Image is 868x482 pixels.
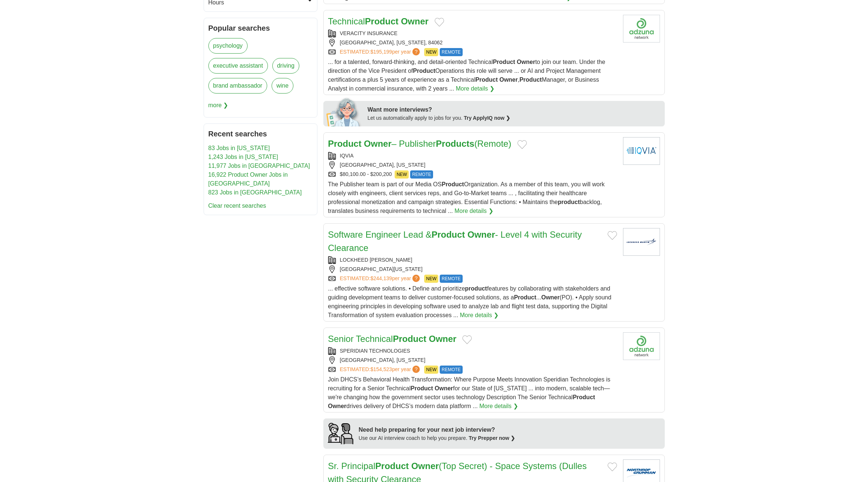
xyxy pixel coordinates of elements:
a: brand ambassador [208,78,267,94]
img: Company logo [623,332,660,360]
button: Add to favorite jobs [517,140,527,149]
a: Senior TechnicalProduct Owner [328,334,457,344]
span: $195,199 [370,49,392,55]
div: $80,100.00 - $200,200 [328,170,617,179]
strong: product [558,199,580,205]
span: Join DHCS’s Behavioral Health Transformation: Where Purpose Meets Innovation Speridian Technologi... [328,376,610,409]
a: ESTIMATED:$154,523per year? [340,366,422,374]
div: Use our AI interview coach to help you prepare. [359,434,515,442]
span: ? [412,366,420,373]
strong: Owner [429,334,457,344]
strong: Owner [499,77,518,83]
button: Add to favorite jobs [607,231,617,240]
span: ? [412,275,420,282]
strong: Owner [401,16,429,26]
button: Add to favorite jobs [435,18,444,27]
span: more ❯ [208,98,228,113]
a: Try Prepper now ❯ [469,435,515,441]
span: REMOTE [440,48,462,56]
strong: Owner [435,385,453,391]
span: NEW [424,275,438,283]
a: ESTIMATED:$195,199per year? [340,48,422,56]
a: More details ❯ [455,207,493,215]
img: Company logo [623,15,660,43]
span: ... effective software solutions. • Define and prioritize features by collaborating with stakehol... [328,285,612,318]
img: apply-iq-scientist.png [326,97,362,126]
strong: product [465,285,487,292]
div: [GEOGRAPHIC_DATA], [US_STATE] [328,161,617,169]
span: NEW [424,48,438,56]
a: psychology [208,38,248,54]
div: VERACITY INSURANCE [328,30,617,37]
strong: Product [393,334,426,344]
strong: Owner [541,294,560,301]
span: NEW [395,170,409,179]
span: REMOTE [440,366,462,374]
strong: Owner [328,403,347,409]
span: NEW [424,366,438,374]
a: 11,977 Jobs in [GEOGRAPHIC_DATA] [208,163,310,169]
a: TechnicalProduct Owner [328,16,429,26]
strong: Owner [364,139,392,149]
div: Need help preparing for your next job interview? [359,425,515,434]
a: Clear recent searches [208,203,266,209]
span: REMOTE [410,170,433,179]
strong: Product [520,77,542,83]
a: LOCKHEED [PERSON_NAME] [340,257,412,263]
a: executive assistant [208,58,268,74]
strong: Owner [467,230,495,240]
div: [GEOGRAPHIC_DATA], [US_STATE] [328,356,617,364]
a: 83 Jobs in [US_STATE] [208,145,270,151]
strong: Products [436,139,474,149]
a: Try ApplyIQ now ❯ [464,115,510,121]
a: Software Engineer Lead &Product Owner- Level 4 with Security Clearance [328,230,582,253]
a: wine [272,78,293,94]
strong: Product [493,59,515,65]
button: Add to favorite jobs [607,462,617,471]
a: 1,243 Jobs in [US_STATE] [208,154,278,160]
strong: Product [375,461,409,471]
strong: Product [573,394,595,400]
a: ESTIMATED:$244,139per year? [340,275,422,283]
div: SPERIDIAN TECHNOLOGIES [328,347,617,355]
strong: Product [365,16,399,26]
a: Product Owner– PublisherProducts(Remote) [328,139,511,149]
div: [GEOGRAPHIC_DATA], [US_STATE], 84062 [328,39,617,47]
img: IQVIA logo [623,137,660,165]
span: ... for a talented, forward-thinking, and detail-oriented Technical to join our team. Under the d... [328,59,605,92]
span: ? [412,48,420,55]
a: More details ❯ [456,84,494,93]
strong: Product [413,68,435,74]
h2: Popular searches [208,23,313,34]
h2: Recent searches [208,128,313,139]
a: More details ❯ [479,402,518,411]
span: The Publisher team is part of our Media OS Organization. As a member of this team, you will work ... [328,181,605,214]
strong: Product [328,139,362,149]
div: [GEOGRAPHIC_DATA][US_STATE] [328,265,617,273]
strong: Product [476,77,498,83]
div: Want more interviews? [368,105,660,114]
button: Add to favorite jobs [462,335,472,344]
span: REMOTE [440,275,462,283]
a: 823 Jobs in [GEOGRAPHIC_DATA] [208,189,302,196]
strong: Owner [517,59,535,65]
strong: Product [432,230,465,240]
a: driving [272,58,299,74]
strong: Product [514,294,536,301]
span: $154,523 [370,366,392,372]
strong: Owner [411,461,439,471]
a: 16,922 Product Owner Jobs in [GEOGRAPHIC_DATA] [208,172,288,187]
strong: Product [411,385,433,391]
a: IQVIA [340,153,354,159]
span: $244,139 [370,275,392,281]
a: More details ❯ [460,311,498,320]
strong: Product [442,181,464,187]
img: Lockheed Martin logo [623,228,660,256]
div: Let us automatically apply to jobs for you. [368,114,660,122]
